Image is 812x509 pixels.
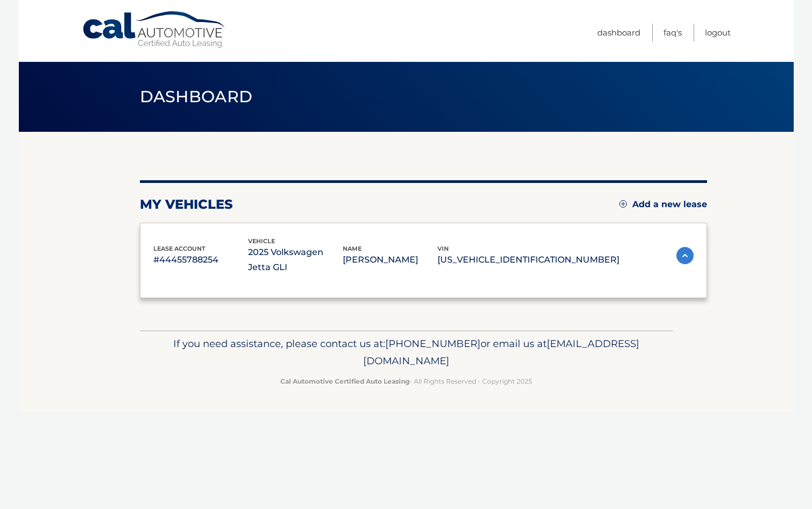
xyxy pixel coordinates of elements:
[385,337,481,350] span: [PHONE_NUMBER]
[343,245,362,252] span: name
[147,335,666,370] p: If you need assistance, please contact us at: or email us at
[437,252,619,267] p: [US_VEHICLE_IDENTIFICATION_NUMBER]
[153,252,248,267] p: #44455788254
[248,245,343,275] p: 2025 Volkswagen Jetta GLI
[248,237,275,245] span: vehicle
[82,11,227,49] a: Cal Automotive
[619,199,707,210] a: Add a new lease
[140,196,233,213] h2: my vehicles
[153,245,206,252] span: lease account
[705,24,731,41] a: Logout
[343,252,437,267] p: [PERSON_NAME]
[363,337,639,367] span: [EMAIL_ADDRESS][DOMAIN_NAME]
[280,377,409,385] strong: Cal Automotive Certified Auto Leasing
[663,24,682,41] a: FAQ's
[437,245,449,252] span: vin
[619,200,627,208] img: add.svg
[597,24,640,41] a: Dashboard
[140,87,253,107] span: Dashboard
[676,247,694,264] img: accordion-active.svg
[147,376,666,387] p: - All Rights Reserved - Copyright 2025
